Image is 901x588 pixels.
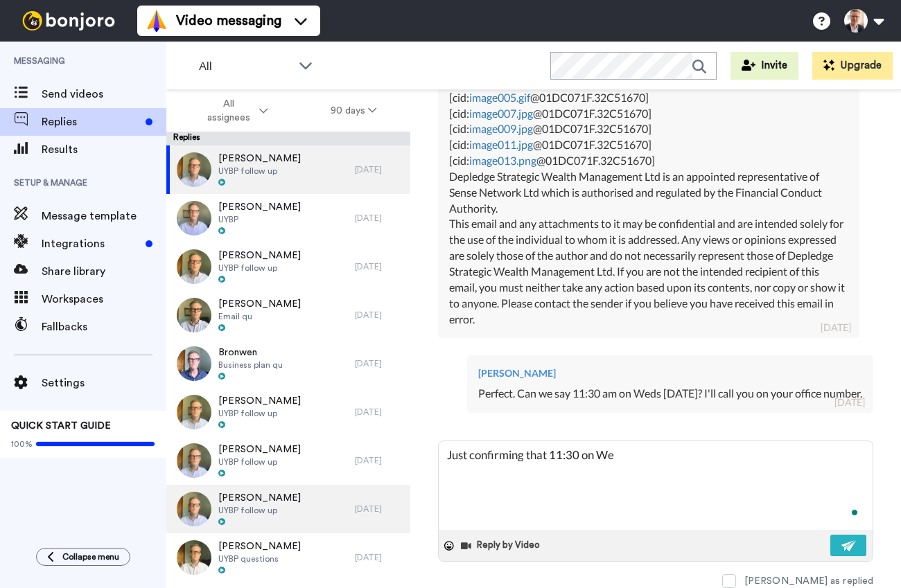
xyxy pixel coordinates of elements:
[478,366,862,380] div: [PERSON_NAME]
[177,249,211,284] img: 8f221b02-a48b-4710-a224-207cb406b554-thumb.jpg
[218,408,301,419] span: UYBP follow up
[834,395,865,409] div: [DATE]
[218,553,301,564] span: UYBP questions
[42,375,166,391] span: Settings
[731,52,798,80] button: Invite
[355,164,403,175] div: [DATE]
[42,114,140,130] span: Replies
[42,319,166,335] span: Fallbacks
[166,132,410,145] div: Replies
[218,262,301,274] span: UYBP follow up
[166,436,410,485] a: [PERSON_NAME]UYBP follow up[DATE]
[218,505,301,516] span: UYBP follow up
[42,208,166,224] span: Message template
[177,201,211,235] img: 8343f210-f354-45b0-9b79-e15558865b0d-thumb.jpg
[42,86,166,103] span: Send videos
[177,492,211,526] img: 81d75047-4736-494b-a41e-a1c748241d51-thumb.jpg
[355,407,403,418] div: [DATE]
[469,107,533,120] a: image007.jpg
[355,552,403,563] div: [DATE]
[218,200,301,214] span: [PERSON_NAME]
[42,263,166,280] span: Share library
[469,122,533,135] a: image009.jpg
[42,291,166,308] span: Workspaces
[166,194,410,242] a: [PERSON_NAME]UYBP[DATE]
[62,551,119,562] span: Collapse menu
[11,438,33,449] span: 100%
[177,298,211,332] img: 6219862e-4e90-4a14-aedf-d3925a679173-thumb.jpg
[42,141,166,158] span: Results
[218,443,301,456] span: [PERSON_NAME]
[218,214,301,225] span: UYBP
[218,297,301,311] span: [PERSON_NAME]
[17,11,121,30] img: bj-logo-header-white.svg
[166,242,410,291] a: [PERSON_NAME]UYBP follow up[DATE]
[169,91,299,130] button: All assignees
[218,166,301,177] span: UYBP follow up
[469,91,530,104] a: image005.gif
[218,249,301,262] span: [PERSON_NAME]
[821,321,851,335] div: [DATE]
[299,98,408,123] button: 90 days
[355,504,403,515] div: [DATE]
[218,491,301,505] span: [PERSON_NAME]
[177,346,211,381] img: 4d036e7b-7612-4704-ab83-287bf095bdc8-thumb.jpg
[218,311,301,322] span: Email qu
[11,421,111,431] span: QUICK START GUIDE
[166,339,410,388] a: BronwenBusiness plan qu[DATE]
[218,346,283,359] span: Bronwen
[166,388,410,436] a: [PERSON_NAME]UYBP follow up[DATE]
[460,535,544,556] button: Reply by Video
[355,358,403,369] div: [DATE]
[744,574,873,588] div: [PERSON_NAME] as replied
[218,394,301,408] span: [PERSON_NAME]
[218,152,301,166] span: [PERSON_NAME]
[166,485,410,533] a: [PERSON_NAME]UYBP follow up[DATE]
[355,213,403,224] div: [DATE]
[218,456,301,467] span: UYBP follow up
[439,441,873,530] textarea: To enrich screen reader interactions, please activate Accessibility in Grammarly extension settings
[469,138,533,151] a: image011.jpg
[812,52,893,80] button: Upgrade
[42,235,140,252] span: Integrations
[469,154,536,167] a: image013.png
[218,359,283,371] span: Business plan qu
[199,58,292,75] span: All
[841,540,857,551] img: send-white.svg
[177,443,211,478] img: 24aa6180-da43-4975-97eb-6a72442a14e5-thumb.jpg
[146,10,168,32] img: vm-color.svg
[177,395,211,429] img: 77aa521c-1c69-481c-b6ff-75f12e7db589-thumb.jpg
[200,97,256,125] span: All assignees
[166,145,410,194] a: [PERSON_NAME]UYBP follow up[DATE]
[177,152,211,187] img: 4d057da7-8e97-4498-b4f2-ccea796c01f7-thumb.jpg
[166,291,410,339] a: [PERSON_NAME]Email qu[DATE]
[355,310,403,321] div: [DATE]
[355,455,403,466] div: [DATE]
[218,540,301,553] span: [PERSON_NAME]
[177,540,211,575] img: dc75c52d-33e9-4c56-8d9d-c1356329a9d2-thumb.jpg
[478,386,862,402] div: Perfect. Can we say 11:30 am on Weds [DATE]? I'll call you on your office number.
[36,548,130,566] button: Collapse menu
[355,261,403,272] div: [DATE]
[176,11,281,30] span: Video messaging
[166,533,410,582] a: [PERSON_NAME]UYBP questions[DATE]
